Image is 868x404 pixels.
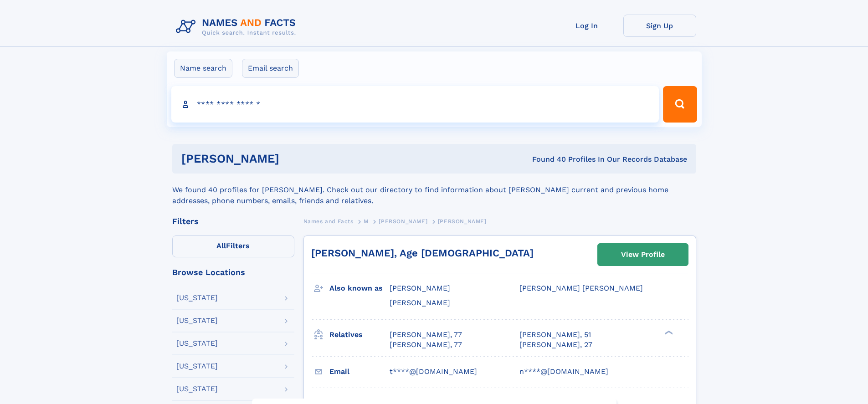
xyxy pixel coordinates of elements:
div: Found 40 Profiles In Our Records Database [406,154,687,164]
div: [US_STATE] [176,363,218,370]
div: Filters [172,217,294,225]
a: M [364,215,369,227]
h3: Email [329,364,390,379]
button: Search Button [663,86,697,123]
label: Name search [174,59,232,78]
span: All [216,241,226,250]
a: Names and Facts [303,215,354,227]
label: Email search [242,59,299,78]
div: View Profile [621,244,665,265]
h3: Relatives [329,327,390,343]
input: search input [171,86,659,123]
div: ❯ [663,329,673,335]
a: Log In [550,15,623,37]
a: [PERSON_NAME], 77 [390,340,462,350]
span: [PERSON_NAME] [390,298,450,307]
h1: [PERSON_NAME] [181,153,406,164]
span: [PERSON_NAME] [390,284,450,292]
h3: Also known as [329,281,390,296]
span: [PERSON_NAME] [379,218,427,225]
a: [PERSON_NAME], 77 [390,330,462,340]
div: We found 40 profiles for [PERSON_NAME]. Check out our directory to find information about [PERSON... [172,174,696,206]
a: [PERSON_NAME], Age [DEMOGRAPHIC_DATA] [311,247,534,259]
div: [US_STATE] [176,340,218,347]
img: Logo Names and Facts [172,15,303,39]
div: [US_STATE] [176,317,218,324]
a: [PERSON_NAME], 27 [519,340,592,350]
span: [PERSON_NAME] [438,218,487,225]
a: [PERSON_NAME], 51 [519,330,591,340]
span: [PERSON_NAME] [PERSON_NAME] [519,284,643,292]
a: [PERSON_NAME] [379,215,427,227]
div: Browse Locations [172,268,294,276]
a: Sign Up [623,15,696,37]
span: M [364,218,369,225]
div: [US_STATE] [176,385,218,393]
div: [US_STATE] [176,294,218,302]
a: View Profile [598,244,688,266]
label: Filters [172,235,294,257]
